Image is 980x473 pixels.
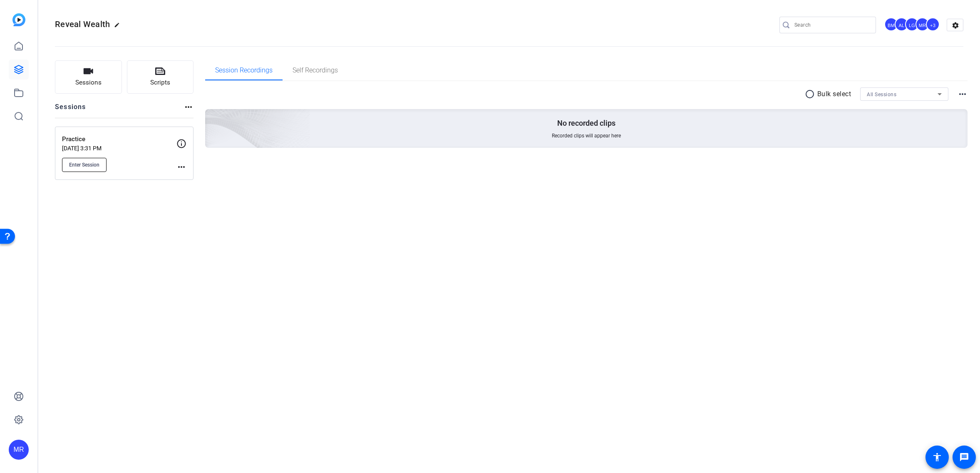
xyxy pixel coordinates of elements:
[905,17,919,31] div: LG
[62,158,107,172] button: Enter Session
[817,89,851,99] p: Bulk select
[293,67,338,74] span: Self Recordings
[62,145,176,152] p: [DATE] 3:31 PM
[150,78,170,87] span: Scripts
[114,22,124,32] mat-icon: edit
[55,60,122,94] button: Sessions
[895,17,909,32] ngx-avatar: Audrey Lee
[557,118,615,128] p: No recorded clips
[915,17,930,32] ngx-avatar: Molly Roland
[75,78,102,87] span: Sessions
[62,134,176,144] p: Practice
[895,17,908,31] div: AL
[215,67,273,74] span: Session Recordings
[958,89,968,99] mat-icon: more_horiz
[884,17,898,31] div: BM
[884,17,899,32] ngx-avatar: Betsy Mugavero
[69,162,99,168] span: Enter Session
[9,440,29,460] div: MR
[926,17,940,31] div: +3
[959,452,969,462] mat-icon: message
[184,102,194,112] mat-icon: more_horiz
[947,19,964,32] mat-icon: settings
[112,27,310,207] img: embarkstudio-empty-session.png
[932,452,942,462] mat-icon: accessibility
[905,17,920,32] ngx-avatar: Laura Garfield
[55,102,86,118] h2: Sessions
[794,20,869,30] input: Search
[176,162,186,172] mat-icon: more_horiz
[12,13,25,26] img: blue-gradient.svg
[915,17,929,31] div: MR
[867,92,896,97] span: All Sessions
[805,89,817,99] mat-icon: radio_button_unchecked
[55,19,110,29] span: Reveal Wealth
[127,60,194,94] button: Scripts
[552,132,621,139] span: Recorded clips will appear here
